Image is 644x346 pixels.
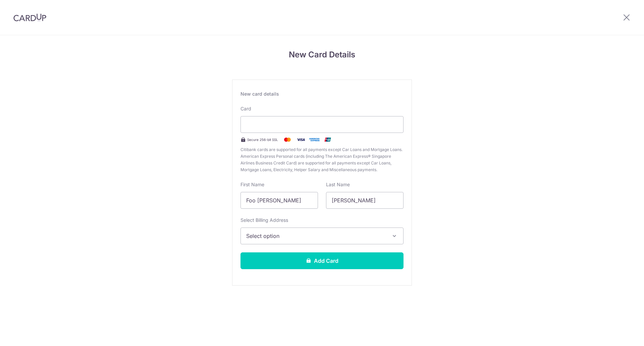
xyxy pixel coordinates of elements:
[240,181,264,188] label: First Name
[232,49,412,61] h4: New Card Details
[240,192,318,209] input: Cardholder First Name
[326,181,350,188] label: Last Name
[240,91,404,97] div: New card details
[321,136,334,144] img: .alt.unionpay
[240,252,404,269] button: Add Card
[281,136,294,144] img: Mastercard
[240,217,288,224] label: Select Billing Address
[326,192,404,209] input: Cardholder Last Name
[240,105,251,112] label: Card
[240,146,404,173] span: Citibank cards are supported for all payments except Car Loans and Mortgage Loans. American Expre...
[246,120,398,129] iframe: Secure card payment input frame
[294,136,308,144] img: Visa
[240,228,404,244] button: Select option
[247,137,278,142] span: Secure 256-bit SSL
[308,136,321,144] img: .alt.amex
[13,13,46,21] img: CardUp
[246,232,386,240] span: Select option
